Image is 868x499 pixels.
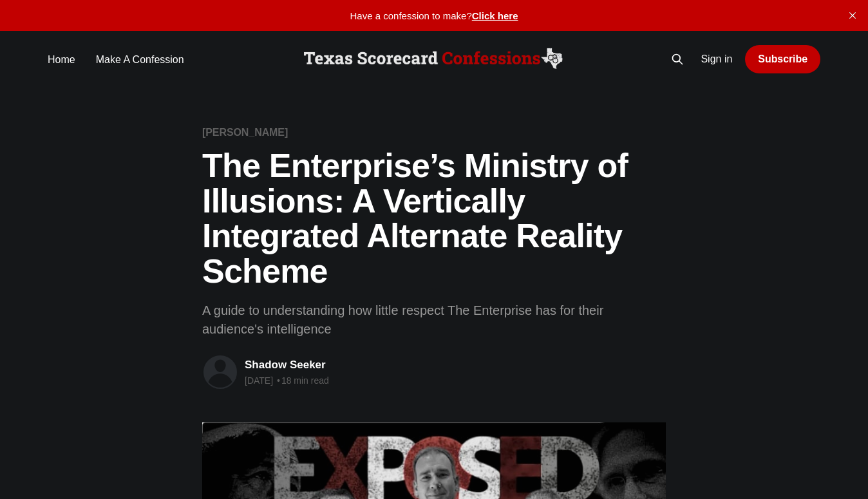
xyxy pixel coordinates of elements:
span: • [277,375,280,386]
h1: The Enterprise’s Ministry of Illusions: A Vertically Integrated Alternate Reality Scheme [202,148,666,288]
button: close [842,5,863,26]
span: Have a confession to make? [350,10,472,21]
a: [PERSON_NAME] [202,127,288,138]
time: [DATE] [245,375,273,386]
button: Search this site [667,49,688,70]
a: Home [48,51,75,68]
a: Shadow Seeker [245,359,326,371]
a: Make A Confession [96,51,184,68]
img: Scorecard Confessions [301,46,567,72]
span: 18 min read [276,375,329,386]
a: Read more of Shadow Seeker [202,354,238,390]
a: Sign in [701,53,732,66]
iframe: portal-trigger [747,436,868,499]
a: Click here [472,10,518,21]
a: Subscribe [745,45,820,73]
p: A guide to understanding how little respect The Enterprise has for their audience's intelligence [202,301,666,339]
